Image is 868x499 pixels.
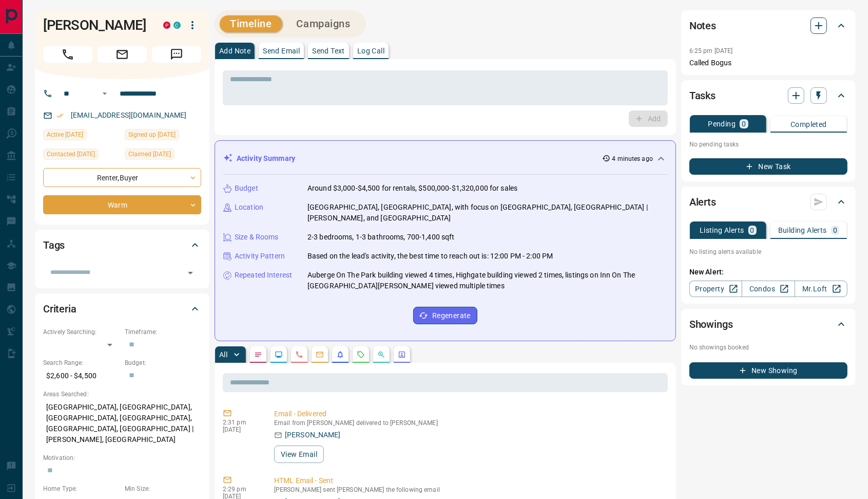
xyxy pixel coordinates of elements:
p: Pending [708,120,736,127]
h2: Tasks [689,87,716,104]
p: Timeframe: [125,327,201,337]
p: [GEOGRAPHIC_DATA], [GEOGRAPHIC_DATA], with focus on [GEOGRAPHIC_DATA], [GEOGRAPHIC_DATA] | [PERSO... [307,202,667,224]
p: Budget [235,183,258,194]
h2: Showings [689,316,733,332]
button: Regenerate [413,307,477,324]
svg: Calls [295,350,303,359]
div: Warm [43,195,201,214]
div: Criteria [43,297,201,321]
p: 2:29 pm [223,486,259,493]
p: [DATE] [223,426,259,433]
p: Add Note [219,47,250,54]
span: Call [43,46,92,63]
p: Home Type: [43,484,120,493]
p: New Alert: [689,267,847,278]
div: Renter , Buyer [43,168,201,187]
div: Notes [689,13,847,38]
p: $2,600 - $4,500 [43,367,120,384]
a: Property [689,281,742,297]
p: Listing Alerts [700,227,744,234]
h2: Tags [43,237,65,253]
p: Completed [790,121,827,128]
svg: Lead Browsing Activity [275,350,283,359]
p: 0 [833,227,837,234]
span: Claimed [DATE] [128,149,171,159]
p: [PERSON_NAME] [285,430,341,440]
p: No pending tasks [689,137,847,152]
p: [GEOGRAPHIC_DATA], [GEOGRAPHIC_DATA], [GEOGRAPHIC_DATA], [GEOGRAPHIC_DATA], [GEOGRAPHIC_DATA], [G... [43,399,201,448]
p: Location [235,202,263,213]
div: Alerts [689,190,847,214]
p: No listing alerts available [689,247,847,256]
button: New Task [689,158,847,175]
p: HTML Email - Sent [274,475,664,486]
svg: Opportunities [377,350,385,359]
span: Email [98,46,147,63]
p: Log Call [357,47,384,54]
p: Repeated Interest [235,270,292,281]
p: Auberge On The Park building viewed 4 times, Highgate building viewed 2 times, listings on Inn On... [307,270,667,291]
a: [EMAIL_ADDRESS][DOMAIN_NAME] [71,111,187,119]
p: Motivation: [43,453,201,463]
p: Search Range: [43,358,120,367]
svg: Agent Actions [398,350,406,359]
p: Activity Pattern [235,251,285,262]
div: property.ca [163,22,170,29]
button: Open [99,87,111,100]
p: No showings booked [689,343,847,352]
div: Wed Jun 08 2022 [125,149,201,163]
h2: Notes [689,17,716,34]
p: Around $3,000-$4,500 for rentals, $500,000-$1,320,000 for sales [307,183,517,194]
p: [PERSON_NAME] sent [PERSON_NAME] the following email [274,486,664,493]
p: Activity Summary [237,153,295,164]
svg: Email Verified [56,112,64,119]
div: Tue Jun 07 2022 [125,129,201,143]
button: Open [183,266,198,280]
p: Called Bogus [689,58,847,68]
a: Mr.Loft [795,281,847,297]
p: Email from [PERSON_NAME] delivered to [PERSON_NAME] [274,419,664,427]
button: Campaigns [286,15,361,32]
p: 4 minutes ago [612,154,653,163]
p: Areas Searched: [43,390,201,399]
p: Send Text [312,47,345,54]
p: 0 [742,120,746,127]
button: Timeline [220,15,282,32]
h2: Alerts [689,194,716,210]
p: Send Email [263,47,300,54]
p: 2:31 pm [223,419,259,426]
p: Email - Delivered [274,409,664,419]
a: Condos [742,281,795,297]
p: Building Alerts [778,227,827,234]
p: Size & Rooms [235,232,279,243]
span: Signed up [DATE] [128,130,176,140]
div: Sun Sep 14 2025 [43,129,120,143]
svg: Listing Alerts [336,350,344,359]
span: Active [DATE] [47,130,83,140]
span: Message [152,46,201,63]
div: condos.ca [173,22,181,29]
h1: [PERSON_NAME] [43,17,148,33]
p: Budget: [125,358,201,367]
div: Activity Summary4 minutes ago [223,149,667,168]
div: Showings [689,312,847,337]
button: View Email [274,446,324,463]
p: 2-3 bedrooms, 1-3 bathrooms, 700-1,400 sqft [307,232,455,243]
button: New Showing [689,362,847,379]
div: Mon Sep 15 2025 [43,149,120,163]
p: 6:25 pm [DATE] [689,47,733,54]
svg: Emails [316,350,324,359]
p: Min Size: [125,484,201,493]
div: Tags [43,233,201,257]
p: 0 [750,227,755,234]
svg: Requests [357,350,365,359]
span: Contacted [DATE] [47,149,95,159]
svg: Notes [254,350,262,359]
p: All [219,351,227,358]
p: Actively Searching: [43,327,120,337]
h2: Criteria [43,301,76,317]
div: Tasks [689,83,847,108]
p: Based on the lead's activity, the best time to reach out is: 12:00 PM - 2:00 PM [307,251,553,262]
